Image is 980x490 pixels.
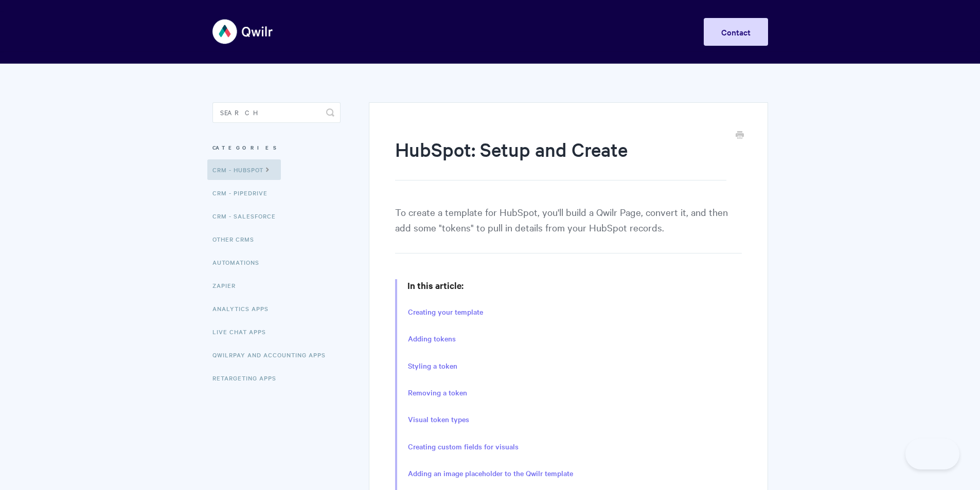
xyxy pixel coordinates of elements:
a: Automations [212,252,267,273]
a: CRM - Pipedrive [212,183,275,203]
img: Qwilr Help Center [212,12,274,51]
a: Visual token types [408,414,469,425]
a: Adding tokens [408,333,456,344]
a: Removing a token [408,387,467,398]
a: Creating your template [408,306,483,318]
h1: HubSpot: Setup and Create [395,136,726,180]
h3: Categories [212,138,341,157]
a: Styling a token [408,360,457,372]
a: Contact [704,18,768,46]
a: Adding an image placeholder to the Qwilr template [408,468,573,479]
p: To create a template for HubSpot, you'll build a Qwilr Page, convert it, and then add some "token... [395,204,741,253]
a: Print this Article [736,130,744,141]
a: CRM - HubSpot [207,159,281,180]
a: CRM - Salesforce [212,206,283,226]
a: Retargeting Apps [212,368,284,388]
a: QwilrPay and Accounting Apps [212,344,333,365]
iframe: Toggle Customer Support [905,439,959,469]
a: Analytics Apps [212,298,276,319]
input: Search [212,102,341,123]
a: Live Chat Apps [212,321,274,342]
a: Zapier [212,275,243,296]
a: Other CRMs [212,229,262,249]
strong: In this article: [407,279,464,292]
a: Creating custom fields for visuals [408,441,519,452]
